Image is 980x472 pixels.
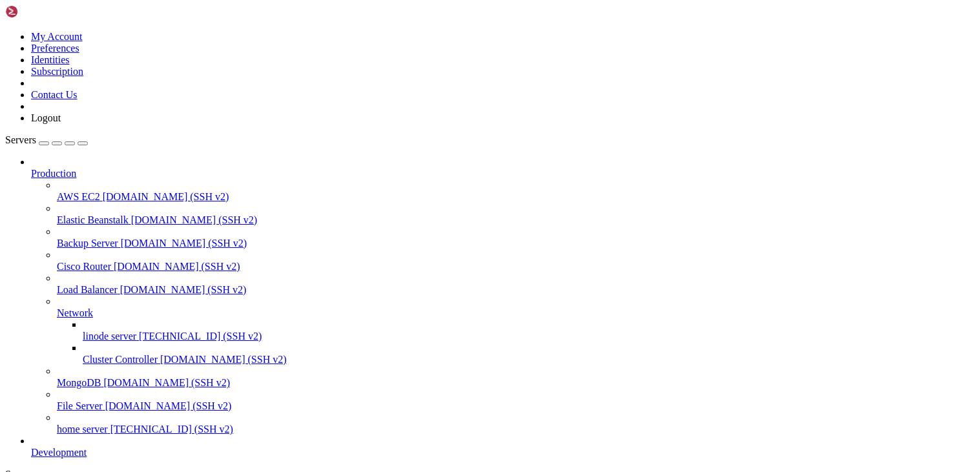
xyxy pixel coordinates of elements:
a: Network [57,307,975,319]
li: MongoDB [DOMAIN_NAME] (SSH v2) [57,365,975,389]
a: Production [31,168,975,180]
li: home server [TECHNICAL_ID] (SSH v2) [57,412,975,435]
span: [DOMAIN_NAME] (SSH v2) [160,354,287,365]
li: Development [31,435,975,458]
span: AWS EC2 [57,191,100,202]
a: AWS EC2 [DOMAIN_NAME] (SSH v2) [57,191,975,203]
a: File Server [DOMAIN_NAME] (SSH v2) [57,400,975,412]
span: [DOMAIN_NAME] (SSH v2) [103,191,229,202]
a: Identities [31,54,70,65]
li: Cluster Controller [DOMAIN_NAME] (SSH v2) [83,342,975,365]
a: My Account [31,31,83,42]
a: Load Balancer [DOMAIN_NAME] (SSH v2) [57,284,975,296]
span: Production [31,168,76,179]
a: Backup Server [DOMAIN_NAME] (SSH v2) [57,238,975,249]
li: Elastic Beanstalk [DOMAIN_NAME] (SSH v2) [57,203,975,226]
a: home server [TECHNICAL_ID] (SSH v2) [57,424,975,435]
a: MongoDB [DOMAIN_NAME] (SSH v2) [57,377,975,389]
span: [DOMAIN_NAME] (SSH v2) [105,400,232,411]
span: home server [57,424,108,435]
a: Contact Us [31,89,78,100]
li: Production [31,156,975,435]
span: Development [31,447,87,458]
a: Development [31,447,975,458]
span: [DOMAIN_NAME] (SSH v2) [131,214,258,225]
li: Backup Server [DOMAIN_NAME] (SSH v2) [57,226,975,249]
a: Cluster Controller [DOMAIN_NAME] (SSH v2) [83,354,975,365]
li: Load Balancer [DOMAIN_NAME] (SSH v2) [57,272,975,296]
span: Cluster Controller [83,354,158,365]
a: Subscription [31,66,83,77]
span: Load Balancer [57,284,118,295]
span: [DOMAIN_NAME] (SSH v2) [120,284,247,295]
a: Cisco Router [DOMAIN_NAME] (SSH v2) [57,261,975,272]
li: linode server [TECHNICAL_ID] (SSH v2) [83,319,975,342]
span: Backup Server [57,238,118,249]
span: [DOMAIN_NAME] (SSH v2) [114,261,240,272]
li: AWS EC2 [DOMAIN_NAME] (SSH v2) [57,180,975,203]
a: Servers [5,134,88,145]
span: linode server [83,331,136,342]
span: MongoDB [57,377,101,388]
li: Cisco Router [DOMAIN_NAME] (SSH v2) [57,249,975,272]
span: Servers [5,134,36,145]
a: Preferences [31,43,79,54]
span: [DOMAIN_NAME] (SSH v2) [103,377,230,388]
a: Elastic Beanstalk [DOMAIN_NAME] (SSH v2) [57,214,975,226]
li: Network [57,296,975,365]
span: Network [57,307,93,318]
span: File Server [57,400,103,411]
span: [DOMAIN_NAME] (SSH v2) [121,238,247,249]
a: linode server [TECHNICAL_ID] (SSH v2) [83,331,975,342]
span: Cisco Router [57,261,111,272]
li: File Server [DOMAIN_NAME] (SSH v2) [57,389,975,412]
a: Logout [31,112,61,123]
span: Elastic Beanstalk [57,214,129,225]
span: [TECHNICAL_ID] (SSH v2) [139,331,262,342]
span: [TECHNICAL_ID] (SSH v2) [110,424,233,435]
img: Shellngn [5,5,79,18]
